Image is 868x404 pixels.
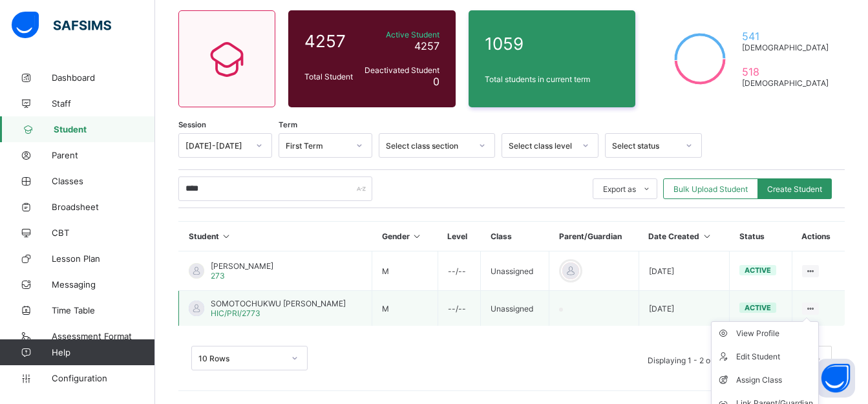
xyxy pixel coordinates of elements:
[372,222,438,251] th: Gender
[211,261,273,271] span: [PERSON_NAME]
[52,347,154,357] span: Help
[438,251,481,291] td: --/--
[612,141,678,151] div: Select status
[54,124,155,134] span: Student
[433,75,439,88] span: 0
[792,222,845,251] th: Actions
[304,31,356,51] span: 4257
[816,359,855,398] button: Open asap
[386,141,471,151] div: Select class section
[372,251,438,291] td: M
[52,305,155,315] span: Time Table
[279,120,297,129] span: Term
[52,98,155,109] span: Staff
[639,251,730,291] td: [DATE]
[549,222,639,251] th: Parent/Guardian
[52,253,155,264] span: Lesson Plan
[638,346,743,372] li: Displaying 1 - 2 out of 2
[178,120,206,129] span: Session
[438,222,481,251] th: Level
[736,327,813,340] div: View Profile
[673,184,748,194] span: Bulk Upload Student
[372,291,438,326] td: M
[481,222,549,251] th: Class
[736,374,813,387] div: Assign Class
[363,30,439,39] span: Active Student
[485,34,620,54] span: 1059
[52,228,155,238] span: CBT
[52,72,155,83] span: Dashboard
[481,251,549,291] td: Unassigned
[745,303,771,312] span: active
[52,373,154,383] span: Configuration
[701,231,712,241] i: Sort in Ascending Order
[52,150,155,160] span: Parent
[742,65,829,78] span: 518
[211,308,260,318] span: HIC/PRI/2773
[767,184,822,194] span: Create Student
[485,74,620,84] span: Total students in current term
[639,222,730,251] th: Date Created
[221,231,232,241] i: Sort in Ascending Order
[412,231,423,241] i: Sort in Ascending Order
[742,30,829,43] span: 541
[603,184,636,194] span: Export as
[52,279,155,290] span: Messaging
[742,43,829,52] span: [DEMOGRAPHIC_DATA]
[438,291,481,326] td: --/--
[211,299,346,308] span: SOMOTOCHUKWU [PERSON_NAME]
[736,350,813,363] div: Edit Student
[363,65,439,75] span: Deactivated Student
[185,141,248,151] div: [DATE]-[DATE]
[414,39,439,52] span: 4257
[52,202,155,212] span: Broadsheet
[730,222,792,251] th: Status
[52,331,155,341] span: Assessment Format
[52,176,155,186] span: Classes
[179,222,372,251] th: Student
[509,141,575,151] div: Select class level
[742,78,829,88] span: [DEMOGRAPHIC_DATA]
[639,291,730,326] td: [DATE]
[745,266,771,275] span: active
[12,12,111,39] img: safsims
[481,291,549,326] td: Unassigned
[301,69,359,85] div: Total Student
[198,354,284,363] div: 10 Rows
[286,141,348,151] div: First Term
[211,271,225,281] span: 273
